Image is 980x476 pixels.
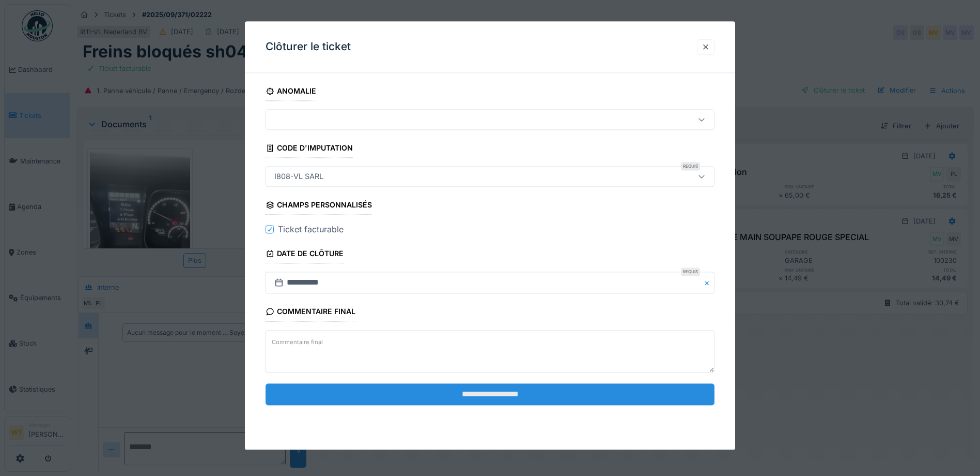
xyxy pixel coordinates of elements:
button: Close [703,272,714,294]
div: Code d'imputation [266,141,353,158]
div: Requis [681,268,700,276]
div: Ticket facturable [278,224,344,236]
div: I808-VL SARL [270,171,328,183]
div: Champs personnalisés [266,198,372,215]
div: Requis [681,162,700,171]
label: Commentaire final [270,336,325,349]
div: Commentaire final [266,304,355,322]
div: Anomalie [266,83,316,101]
h3: Clôturer le ticket [266,40,351,53]
div: Date de clôture [266,246,344,264]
